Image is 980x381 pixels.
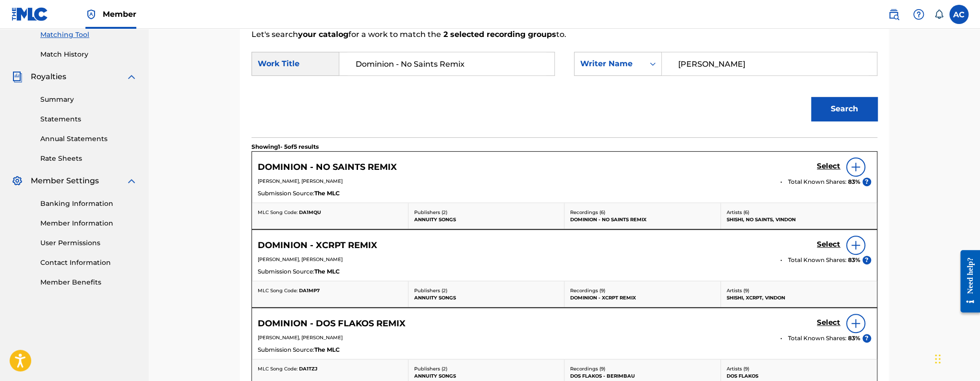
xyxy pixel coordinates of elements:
[298,30,348,39] strong: your catalog
[258,267,314,276] span: Submission Source:
[850,239,861,251] img: info
[40,154,137,164] a: Rate Sheets
[414,287,559,294] p: Publishers ( 2 )
[884,5,903,24] a: Public Search
[299,209,321,215] span: DA1MQU
[932,335,980,381] iframe: Chat Widget
[251,143,319,151] p: Showing 1 - 5 of 5 results
[848,178,860,186] span: 83 %
[40,277,137,287] a: Member Benefits
[299,366,317,372] span: DA1TZJ
[258,178,343,184] span: [PERSON_NAME], [PERSON_NAME]
[40,134,137,144] a: Annual Statements
[788,256,848,264] span: Total Known Shares:
[258,162,397,173] h5: DOMINION - NO SAINTS REMIX
[727,287,872,294] p: Artists ( 9 )
[570,372,715,380] p: DOS FLAKOS - BERIMBAU
[850,318,861,329] img: info
[40,218,137,228] a: Member Information
[31,175,99,187] span: Member Settings
[811,97,877,121] button: Search
[788,334,848,343] span: Total Known Shares:
[31,71,66,83] span: Royalties
[258,345,314,354] span: Submission Source:
[12,175,23,187] img: Member Settings
[40,114,137,124] a: Statements
[251,40,877,137] form: Search Form
[103,9,136,20] span: Member
[85,9,97,20] img: Top Rightsholder
[570,209,715,216] p: Recordings ( 6 )
[570,287,715,294] p: Recordings ( 9 )
[314,267,340,276] span: The MLC
[862,256,871,264] span: ?
[314,345,340,354] span: The MLC
[862,178,871,186] span: ?
[850,161,861,173] img: info
[40,199,137,209] a: Banking Information
[441,30,556,39] strong: 2 selected recording groups
[888,9,899,20] img: search
[817,162,840,171] h5: Select
[727,209,872,216] p: Artists ( 6 )
[848,256,860,264] span: 83 %
[953,243,980,320] iframe: Resource Center
[414,209,559,216] p: Publishers ( 2 )
[258,189,314,198] span: Submission Source:
[727,372,872,380] p: DOS FLAKOS
[258,334,343,341] span: [PERSON_NAME], [PERSON_NAME]
[788,178,848,186] span: Total Known Shares:
[258,318,406,329] h5: DOMINION - DOS FLAKOS REMIX
[40,49,137,60] a: Match History
[258,287,298,294] span: MLC Song Code:
[817,240,840,249] h5: Select
[414,216,559,223] p: ANNUITY SONGS
[909,5,928,24] div: Help
[414,294,559,301] p: ANNUITY SONGS
[414,372,559,380] p: ANNUITY SONGS
[848,334,860,343] span: 83 %
[40,238,137,248] a: User Permissions
[40,95,137,105] a: Summary
[126,71,137,83] img: expand
[727,294,872,301] p: SHISHI, XCRPT, VINDON
[570,216,715,223] p: DOMINION - NO SAINTS REMIX
[258,366,298,372] span: MLC Song Code:
[570,365,715,372] p: Recordings ( 9 )
[580,58,638,70] div: Writer Name
[258,240,377,251] h5: DOMINION - XCRPT REMIX
[314,189,340,198] span: The MLC
[935,345,941,373] div: Drag
[12,71,23,83] img: Royalties
[12,7,48,21] img: MLC Logo
[570,294,715,301] p: DOMINION - XCRPT REMIX
[251,29,877,40] p: Let's search for a work to match the to.
[40,30,137,40] a: Matching Tool
[913,9,924,20] img: help
[126,175,137,187] img: expand
[258,256,343,262] span: [PERSON_NAME], [PERSON_NAME]
[727,365,872,372] p: Artists ( 9 )
[258,209,298,215] span: MLC Song Code:
[40,258,137,268] a: Contact Information
[949,5,968,24] div: User Menu
[727,216,872,223] p: SHISHI, NO SAINTS, VINDON
[862,334,871,343] span: ?
[934,10,944,19] div: Notifications
[817,318,840,327] h5: Select
[299,287,320,294] span: DA1MP7
[414,365,559,372] p: Publishers ( 2 )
